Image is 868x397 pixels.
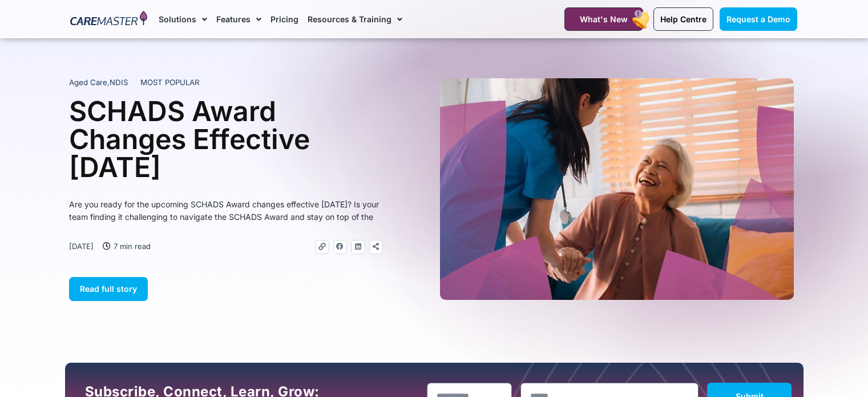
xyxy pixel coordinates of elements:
span: Help Centre [660,14,706,24]
span: Read full story [80,284,137,294]
a: Request a Demo [720,7,797,31]
span: Request a Demo [726,14,790,24]
a: Read full story [69,277,148,301]
span: What's New [580,14,628,24]
time: [DATE] [69,242,94,251]
span: MOST POPULAR [140,77,200,89]
span: 7 min read [111,240,151,252]
span: Aged Care [69,78,107,87]
p: Are you ready for the upcoming SCHADS Award changes effective [DATE]? Is your team finding it cha... [69,198,383,223]
img: CareMaster Logo [70,11,147,28]
h1: SCHADS Award Changes Effective [DATE] [69,97,383,181]
a: What's New [564,7,643,31]
img: A heartwarming moment where a support worker in a blue uniform, with a stethoscope draped over he... [440,78,794,300]
a: Help Centre [653,7,713,31]
span: NDIS [110,78,128,87]
span: , [69,78,128,87]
